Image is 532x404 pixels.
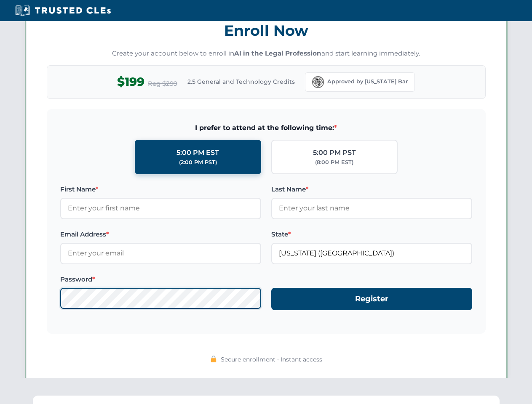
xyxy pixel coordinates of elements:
[60,184,261,194] label: First Name
[117,72,144,91] span: $199
[271,184,472,194] label: Last Name
[60,229,261,239] label: Email Address
[315,158,353,167] div: (8:00 PM EST)
[271,198,472,219] input: Enter your last name
[47,17,486,44] h3: Enroll Now
[271,288,472,310] button: Register
[47,49,486,58] p: Create your account below to enroll in and start learning immediately.
[148,79,177,89] span: Reg $299
[60,122,472,133] span: I prefer to attend at the following time:
[221,355,322,364] span: Secure enrollment • Instant access
[60,243,261,264] input: Enter your email
[176,147,219,158] div: 5:00 PM EST
[234,49,321,57] strong: AI in the Legal Profession
[60,198,261,219] input: Enter your first name
[327,77,408,86] span: Approved by [US_STATE] Bar
[60,274,261,284] label: Password
[312,76,324,88] img: Florida Bar
[13,4,113,17] img: Trusted CLEs
[210,356,217,362] img: 🔒
[313,147,356,158] div: 5:00 PM PST
[271,243,472,264] input: Florida (FL)
[179,158,217,167] div: (2:00 PM PST)
[187,77,295,86] span: 2.5 General and Technology Credits
[271,229,472,239] label: State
